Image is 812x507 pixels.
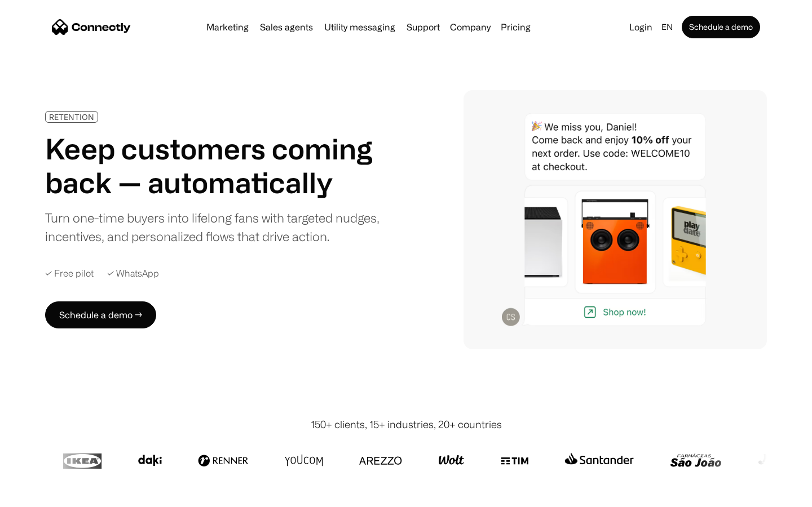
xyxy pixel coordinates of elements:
[45,268,94,279] div: ✓ Free pilot
[402,23,444,32] a: Support
[682,16,760,38] a: Schedule a demo
[45,132,388,199] h1: Keep customers coming back — automatically
[661,19,673,35] div: en
[450,19,491,35] div: Company
[255,23,317,32] a: Sales agents
[320,23,400,32] a: Utility messaging
[23,487,68,503] ul: Language list
[311,417,502,432] div: 150+ clients, 15+ industries, 20+ countries
[45,208,388,246] div: Turn one-time buyers into lifelong fans with targeted nudges, incentives, and personalized flows ...
[496,23,535,32] a: Pricing
[107,268,159,279] div: ✓ WhatsApp
[625,19,657,35] a: Login
[45,301,156,328] a: Schedule a demo →
[202,23,253,32] a: Marketing
[11,486,68,503] aside: Language selected: English
[49,113,94,121] div: RETENTION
